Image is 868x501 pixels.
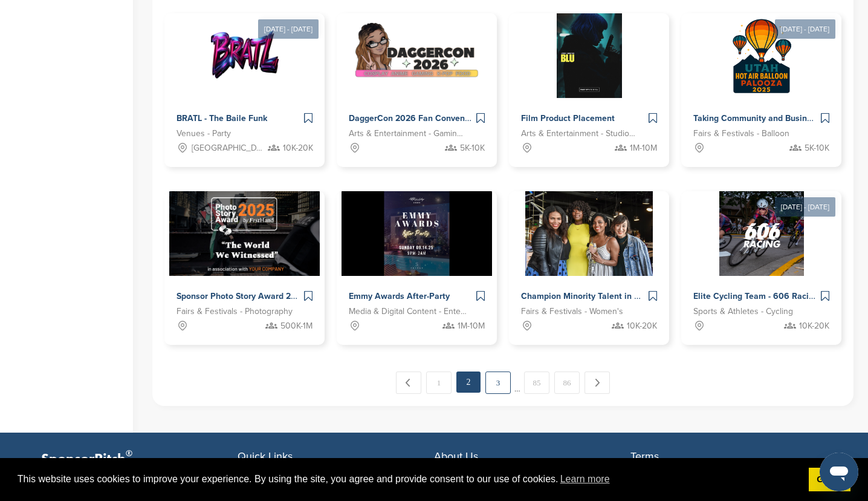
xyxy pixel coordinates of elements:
span: Quick Links [238,450,293,463]
span: Sports & Athletes - Cycling [693,305,793,318]
span: 10K-20K [627,319,657,333]
img: Sponsorpitch & [169,191,320,276]
span: 1M-10M [458,319,485,333]
a: [DATE] - [DATE] Sponsorpitch & Elite Cycling Team - 606 Racing Sports & Athletes - Cycling 10K-20K [681,172,841,345]
a: Sponsorpitch & Film Product Placement Arts & Entertainment - Studios & Production Co's 1M-10M [509,13,669,167]
span: Venues - Party [177,127,231,140]
a: 3 [485,372,511,394]
span: Fairs & Festivals - Photography [177,305,293,318]
span: 10K-20K [283,142,313,155]
div: [DATE] - [DATE] [775,19,835,39]
span: DaggerCon 2026 Fan Convention in [GEOGRAPHIC_DATA], [GEOGRAPHIC_DATA] [349,113,670,123]
p: SponsorPitch [41,451,238,468]
span: Arts & Entertainment - Studios & Production Co's [521,127,639,140]
a: 85 [524,372,549,394]
span: 5K-10K [460,142,485,155]
span: Fairs & Festivals - Women's [521,305,623,318]
span: BRATL - The Baile Funk [177,113,267,123]
a: ← Previous [396,372,421,394]
a: learn more about cookies [559,470,612,488]
span: Sponsor Photo Story Award 2025 - Empower the 6th Annual Global Storytelling Competition [177,291,537,301]
span: Arts & Entertainment - Gaming Conventions [349,127,467,140]
span: [GEOGRAPHIC_DATA], [GEOGRAPHIC_DATA] [192,142,265,155]
iframe: Button to launch messaging window [820,453,858,491]
span: 5K-10K [805,142,829,155]
img: Sponsorpitch & [719,191,804,276]
span: 10K-20K [799,319,829,333]
span: About Us [434,450,478,463]
a: 1 [426,372,452,394]
img: Sponsorpitch & [525,191,652,276]
span: 1M-10M [630,142,657,155]
span: 500K-1M [280,319,313,333]
a: Sponsorpitch & DaggerCon 2026 Fan Convention in [GEOGRAPHIC_DATA], [GEOGRAPHIC_DATA] Arts & Enter... [337,13,497,167]
span: Terms [630,450,659,463]
span: This website uses cookies to improve your experience. By using the site, you agree and provide co... [18,470,799,488]
span: ® [126,446,132,461]
div: [DATE] - [DATE] [258,19,319,39]
span: … [514,372,520,393]
div: [DATE] - [DATE] [775,197,835,217]
span: Fairs & Festivals - Balloon [693,127,789,140]
span: Elite Cycling Team - 606 Racing [693,291,818,301]
a: 86 [554,372,580,394]
a: Sponsorpitch & Emmy Awards After-Party Media & Digital Content - Entertainment 1M-10M [337,191,497,345]
span: Media & Digital Content - Entertainment [349,305,467,318]
a: dismiss cookie message [809,468,850,492]
span: Emmy Awards After-Party [349,291,450,301]
a: Sponsorpitch & Champion Minority Talent in Retail: [GEOGRAPHIC_DATA], [GEOGRAPHIC_DATA] & [GEOGRA... [509,191,669,345]
img: Sponsorpitch & [557,13,622,98]
img: Sponsorpitch & [202,13,287,98]
img: Sponsorpitch & [342,191,492,276]
a: Sponsorpitch & Sponsor Photo Story Award 2025 - Empower the 6th Annual Global Storytelling Compet... [164,191,325,345]
a: Next → [585,372,610,394]
em: 2 [456,372,481,393]
img: Sponsorpitch & [719,13,804,98]
span: Film Product Placement [521,113,615,123]
img: Sponsorpitch & [354,13,481,98]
